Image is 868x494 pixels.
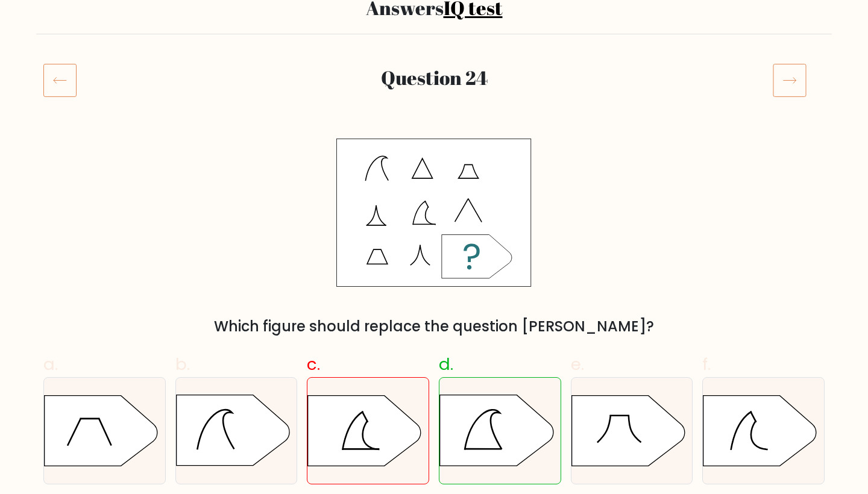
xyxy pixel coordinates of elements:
[439,352,453,376] span: d.
[307,352,320,376] span: c.
[51,316,817,337] div: Which figure should replace the question [PERSON_NAME]?
[571,352,584,376] span: e.
[175,352,190,376] span: b.
[43,352,58,376] span: a.
[110,66,758,89] h2: Question 24
[702,352,711,376] span: f.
